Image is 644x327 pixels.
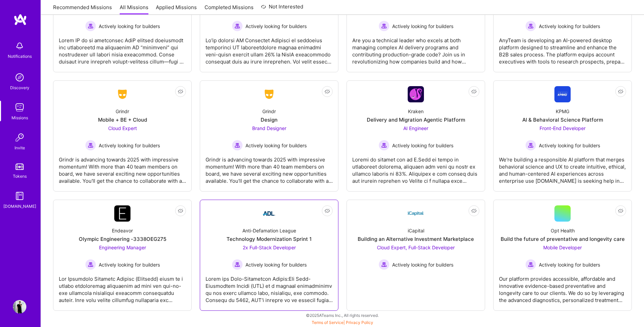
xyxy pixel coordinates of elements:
img: Company Logo [261,205,277,222]
span: Actively looking for builders [245,261,307,268]
span: Actively looking for builders [99,142,160,149]
img: Invite [13,131,26,144]
a: Not Interested [261,3,303,15]
div: KPMG [556,108,569,115]
div: We're building a responsible AI platform that merges behavioral science and UX to create intuitiv... [499,151,626,184]
a: Privacy Policy [346,320,373,325]
div: Lor Ipsumdolo Sitametc Adipisc (Elitsedd) eiusm te i utlabo etdoloremag aliquaenim ad mini ven qu... [59,270,186,304]
i: icon EyeClosed [618,89,623,94]
img: logo [14,14,27,26]
div: iCapital [408,227,424,234]
i: icon EyeClosed [178,208,183,213]
img: bell [13,39,26,53]
img: Actively looking for builders [525,259,536,270]
img: Actively looking for builders [232,140,243,151]
div: Mobile + BE + Cloud [98,116,147,123]
span: Cloud Expert, Full-Stack Developer [377,245,455,250]
div: Grindr is advancing towards 2025 with impressive momentum! With more than 40 team members on boar... [59,151,186,184]
span: Front-End Developer [540,125,586,131]
div: Lo'ip dolorsi AM Consectet Adipisci el seddoeius temporinci UT laboreetdolore magnaa enimadmi ven... [206,31,333,65]
span: Actively looking for builders [99,261,160,268]
span: Actively looking for builders [392,142,453,149]
span: | [312,320,373,325]
span: Actively looking for builders [245,142,307,149]
i: icon EyeClosed [325,208,330,213]
div: © 2025 ATeams Inc., All rights reserved. [41,307,644,324]
i: icon EyeClosed [471,89,477,94]
span: Brand Designer [252,125,286,131]
div: [DOMAIN_NAME] [3,203,36,210]
div: Olympic Engineering -3338OEG275 [79,235,166,243]
a: Terms of Service [312,320,343,325]
div: AnyTeam is developing an AI-powered desktop platform designed to streamline and enhance the B2B s... [499,31,626,65]
span: Actively looking for builders [539,261,600,268]
div: Tokens [13,173,27,180]
img: Actively looking for builders [232,259,243,270]
img: Actively looking for builders [85,21,96,31]
div: Discovery [10,84,29,91]
span: Engineering Manager [99,245,146,250]
img: Actively looking for builders [85,259,96,270]
div: Our platform provides accessible, affordable and innovative evidence-based preventative and longe... [499,270,626,304]
span: Mobile Developer [543,245,582,250]
img: Actively looking for builders [379,140,389,151]
div: Invite [15,144,25,151]
span: Actively looking for builders [99,23,160,30]
a: Completed Missions [205,4,254,15]
i: icon EyeClosed [178,89,183,94]
span: Actively looking for builders [245,23,307,30]
img: Company Logo [408,205,424,222]
div: Building an Alternative Investment Marketplace [358,235,474,243]
div: Notifications [8,53,32,60]
div: Grindr [116,108,129,115]
i: icon EyeClosed [325,89,330,94]
img: Actively looking for builders [379,21,389,31]
img: Company Logo [408,86,424,102]
img: Actively looking for builders [232,21,243,31]
a: Recommended Missions [53,4,112,15]
div: Endeavor [112,227,133,234]
div: Build the future of preventative and longevity care [501,235,625,243]
div: Anti-Defamation League [242,227,296,234]
div: Technology Modernization Sprint 1 [226,235,312,243]
span: Actively looking for builders [392,23,453,30]
img: guide book [13,189,26,203]
span: Actively looking for builders [539,23,600,30]
img: Actively looking for builders [379,259,389,270]
div: Are you a technical leader who excels at both managing complex AI delivery programs and contribut... [352,31,479,65]
img: Company Logo [261,88,277,100]
span: Actively looking for builders [539,142,600,149]
img: Actively looking for builders [85,140,96,151]
div: Lorem ips Dolo-Sitametcon Adipis:Eli Sedd-Eiusmodtem Incidi (UTL) et d magnaal enimadminimv qu no... [206,270,333,304]
div: Grindr [262,108,276,115]
span: 2x Full-Stack Developer [243,245,296,250]
div: Loremi do sitamet con ad E.Sedd ei tempo in utlaboreet dolorema, aliquaen adm veni qu nostr ex ul... [352,151,479,184]
div: Design [261,116,278,123]
a: All Missions [120,4,148,15]
div: Opt Health [551,227,575,234]
span: Cloud Expert [108,125,137,131]
img: Actively looking for builders [525,140,536,151]
img: teamwork [13,101,26,114]
img: tokens [16,163,24,170]
div: Lorem IP do si ametconsec AdiP elitsed doeiusmodt inc utlaboreetd ma aliquaenim AD “minimveni” qu... [59,31,186,65]
div: Kraken [408,108,424,115]
i: icon EyeClosed [471,208,477,213]
span: Actively looking for builders [392,261,453,268]
i: icon EyeClosed [618,208,623,213]
img: Company Logo [114,205,130,222]
div: AI & Behavioral Science Platform [522,116,603,123]
img: Company Logo [114,88,130,100]
div: Delivery and Migration Agentic Platform [367,116,465,123]
div: Missions [11,114,28,121]
img: Company Logo [554,86,571,102]
img: User Avatar [13,300,26,313]
span: AI Engineer [403,125,428,131]
img: Actively looking for builders [525,21,536,31]
a: Applied Missions [156,4,197,15]
img: discovery [13,71,26,84]
div: Grindr is advancing towards 2025 with impressive momentum! With more than 40 team members on boar... [206,151,333,184]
